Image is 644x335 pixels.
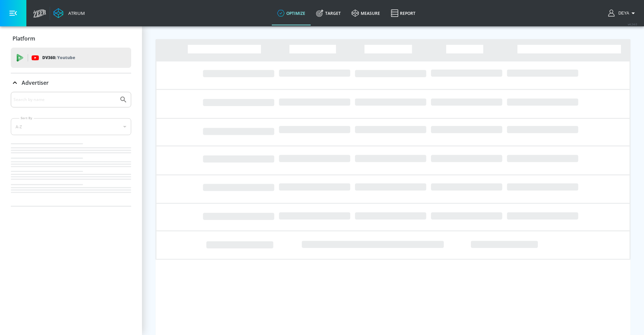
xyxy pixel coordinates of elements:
div: Advertiser [11,73,131,92]
div: DV360: Youtube [11,48,131,68]
span: v 4.24.0 [628,22,637,26]
div: Advertiser [11,92,131,206]
a: Report [385,1,421,25]
div: A-Z [11,118,131,135]
a: Atrium [53,8,85,18]
p: Youtube [57,54,75,61]
div: Atrium [66,10,85,16]
div: Platform [11,29,131,48]
span: login as: deya.mansell@zefr.com [616,11,629,16]
a: measure [346,1,385,25]
a: optimize [272,1,311,25]
p: Advertiser [22,79,49,86]
label: Sort By [19,116,34,120]
p: Platform [13,35,35,42]
input: Search by name [14,95,116,104]
button: Deya [608,9,637,17]
a: Target [311,1,346,25]
nav: list of Advertiser [11,140,131,206]
p: DV360: [42,54,75,61]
